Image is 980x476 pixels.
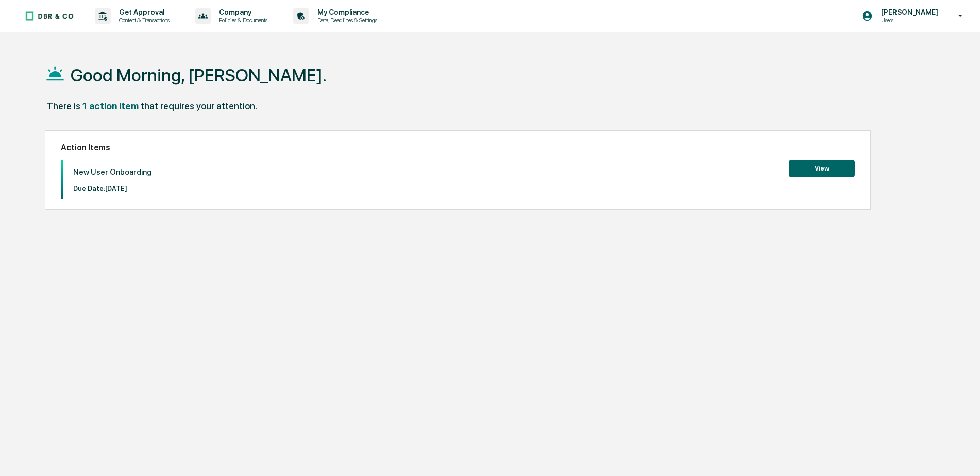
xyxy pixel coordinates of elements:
[82,100,139,111] div: 1 action item
[25,11,74,21] img: logo
[211,16,273,24] p: Policies & Documents
[71,65,327,86] h1: Good Morning, [PERSON_NAME].
[789,163,855,173] a: View
[47,100,80,111] div: There is
[873,8,943,16] p: [PERSON_NAME]
[111,8,175,16] p: Get Approval
[873,16,943,24] p: Users
[141,100,257,111] div: that requires your attention.
[211,8,273,16] p: Company
[789,160,855,177] button: View
[61,143,855,152] h2: Action Items
[73,184,151,192] p: Due Date: [DATE]
[111,16,175,24] p: Content & Transactions
[309,8,382,16] p: My Compliance
[73,167,151,177] p: New User Onboarding
[309,16,382,24] p: Data, Deadlines & Settings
